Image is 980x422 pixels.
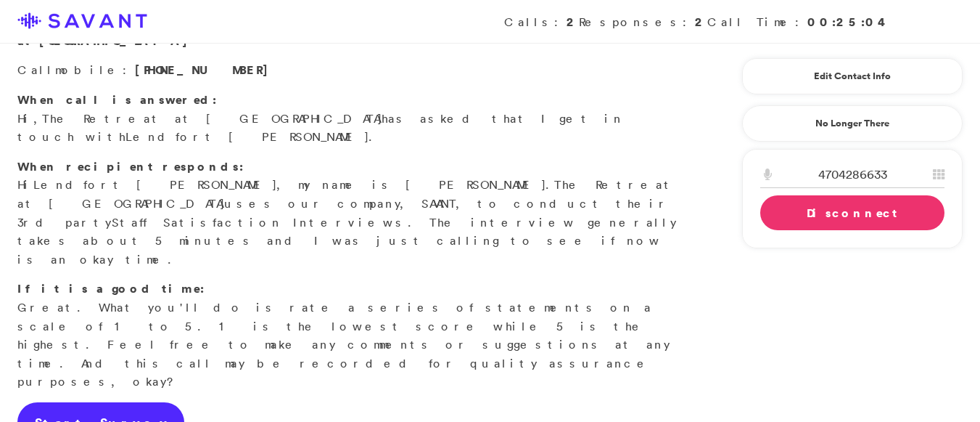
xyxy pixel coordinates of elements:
[17,91,687,147] p: Hi, has asked that I get in touch with .
[17,61,687,80] p: Call :
[17,280,205,296] strong: If it is a good time:
[760,195,944,230] a: Disconnect
[17,177,675,211] span: The Retreat at [GEOGRAPHIC_DATA]
[33,177,276,192] span: Lendfort [PERSON_NAME]
[42,111,382,126] span: The Retreat at [GEOGRAPHIC_DATA]
[17,158,244,174] strong: When recipient responds:
[17,14,676,49] strong: The Retreat at [GEOGRAPHIC_DATA]
[112,215,395,230] span: Staff Satisfaction Interview
[742,105,963,142] a: No Longer There
[55,62,123,77] span: mobile
[17,158,687,269] p: Hi , my name is [PERSON_NAME]. uses our company, SAVANT, to conduct their 3rd party s. The interv...
[17,92,217,107] strong: When call is answered:
[135,62,276,78] span: [PHONE_NUMBER]
[567,14,579,30] strong: 2
[695,14,707,30] strong: 2
[125,129,368,144] span: Lendfort [PERSON_NAME]
[760,65,944,88] a: Edit Contact Info
[17,280,687,391] p: Great. What you'll do is rate a series of statements on a scale of 1 to 5. 1 is the lowest score ...
[807,14,890,30] strong: 00:25:04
